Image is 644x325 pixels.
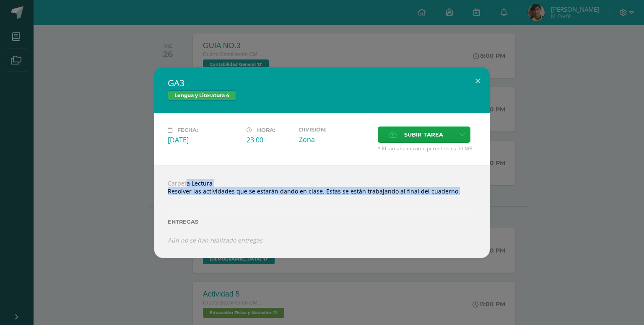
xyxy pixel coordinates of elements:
div: Zona [299,135,371,144]
span: * El tamaño máximo permitido es 50 MB [378,145,476,152]
h2: GA3 [168,77,476,89]
span: Fecha: [177,127,198,133]
button: Close (Esc) [466,67,490,95]
label: División: [299,126,371,133]
div: Carpeta Lectura Resolver las actividades que se estarán dando en clase. Estas se están trabajando... [154,165,490,258]
span: Lengua y Literatura 4 [168,90,236,101]
i: Aún no se han realizado entregas [168,236,262,244]
label: Entregas [168,219,476,225]
div: [DATE] [168,135,240,144]
span: Subir tarea [404,127,443,142]
span: Hora: [257,127,275,133]
div: 23:00 [247,135,292,144]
